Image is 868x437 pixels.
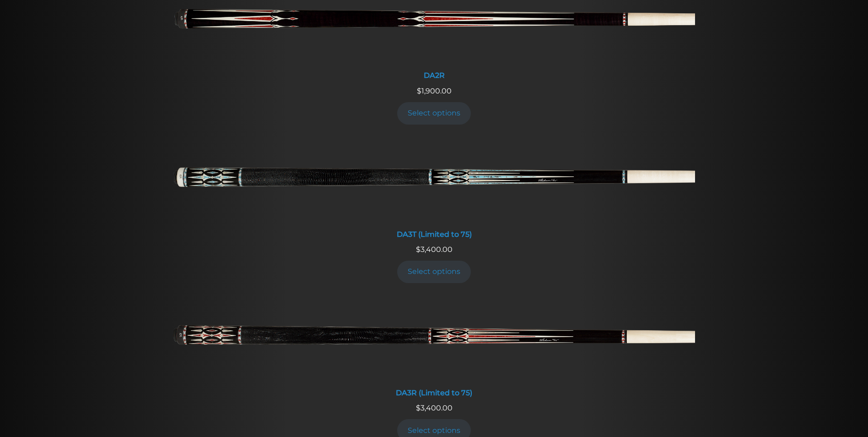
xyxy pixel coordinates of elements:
div: DA3R (Limited to 75) [173,388,695,397]
span: 3,400.00 [416,245,453,254]
div: DA2R [173,71,695,80]
span: $ [417,87,421,95]
img: DA3R (Limited to 75) [173,296,695,383]
img: DA3T (Limited to 75) [173,137,695,224]
span: 3,400.00 [416,404,453,412]
a: Add to cart: “DA2R” [397,102,471,125]
span: 1,900.00 [417,87,452,95]
div: DA3T (Limited to 75) [173,230,695,239]
a: DA3R (Limited to 75) DA3R (Limited to 75) [173,296,695,403]
span: $ [416,245,421,254]
span: $ [416,404,421,412]
a: DA3T (Limited to 75) DA3T (Limited to 75) [173,137,695,244]
a: Add to cart: “DA3T (Limited to 75)” [397,261,471,283]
